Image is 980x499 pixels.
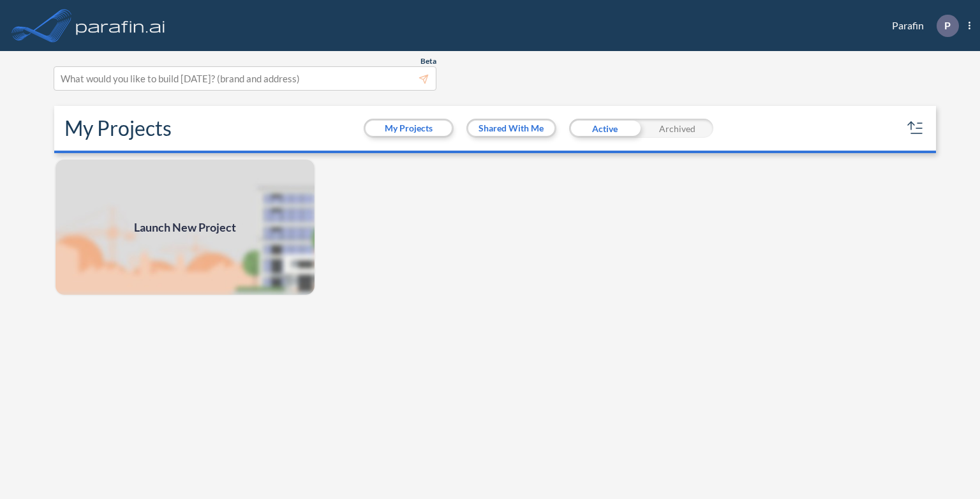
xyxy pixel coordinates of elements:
span: Beta [420,56,436,66]
div: Archived [641,119,713,138]
button: sort [905,118,926,138]
a: Launch New Project [54,158,316,296]
span: Launch New Project [134,219,236,236]
h2: My Projects [64,116,172,140]
div: Active [569,119,641,138]
img: add [54,158,316,296]
div: Parafin [873,15,970,37]
button: Shared With Me [468,121,554,136]
p: P [944,20,951,31]
img: logo [73,13,168,38]
button: My Projects [366,121,452,136]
